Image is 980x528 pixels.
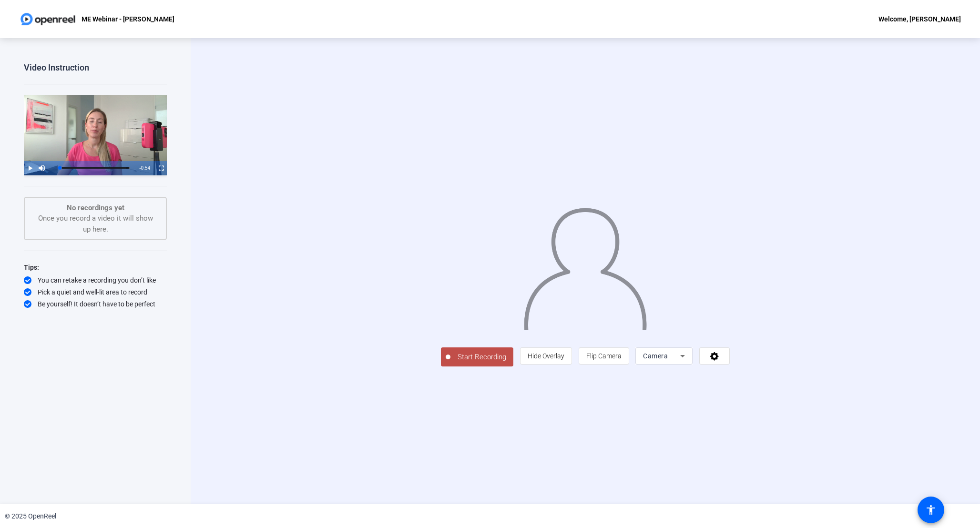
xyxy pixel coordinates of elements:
div: Be yourself! It doesn’t have to be perfect [24,299,167,309]
span: Flip Camera [586,352,622,360]
button: Mute [36,161,48,175]
span: Start Recording [450,352,513,363]
div: Video Instruction [24,62,167,73]
span: Camera [643,352,668,360]
img: OpenReel logo [19,10,77,29]
div: You can retake a recording you don’t like [24,275,167,285]
p: ME Webinar - [PERSON_NAME] [82,13,174,25]
div: Progress Bar [60,167,130,169]
div: Tips: [24,262,167,273]
div: Video Player [24,95,167,175]
button: Start Recording [441,347,513,366]
mat-icon: accessibility [925,504,937,516]
p: No recordings yet [34,203,156,213]
div: Pick a quiet and well-lit area to record [24,287,167,297]
button: Flip Camera [579,347,629,365]
div: Once you record a video it will show up here. [34,203,156,235]
span: Hide Overlay [528,352,564,360]
span: 0:54 [141,165,150,171]
button: Fullscreen [155,161,167,175]
span: - [139,165,141,171]
button: Hide Overlay [520,347,572,365]
div: © 2025 OpenReel [5,511,56,521]
button: Play [24,161,36,175]
img: overlay [523,200,648,330]
div: Welcome, [PERSON_NAME] [878,13,961,25]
